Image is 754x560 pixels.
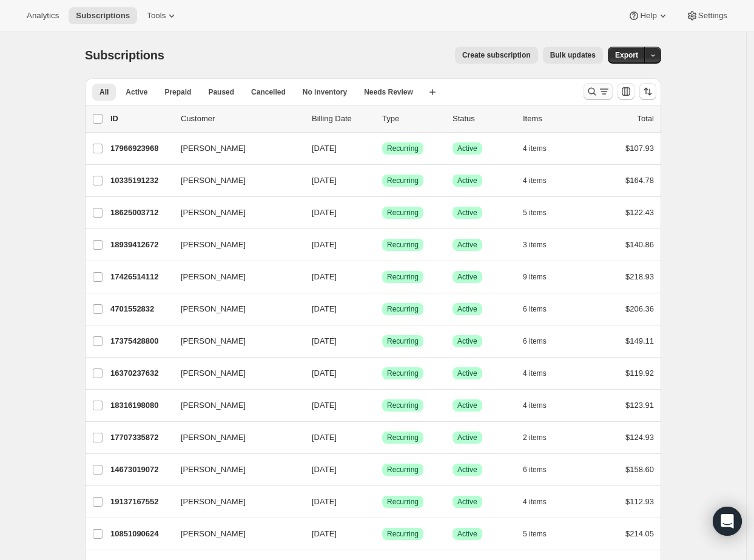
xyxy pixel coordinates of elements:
[639,83,656,100] button: Sort the results
[550,50,596,60] span: Bulk updates
[110,172,654,189] div: 10335191232[PERSON_NAME][DATE]SuccessRecurringSuccessActive4 items$164.78
[110,335,171,347] p: 17375428800
[181,432,246,444] span: [PERSON_NAME]
[523,176,547,185] span: 4 items
[181,303,246,315] span: [PERSON_NAME]
[110,113,654,125] div: IDCustomerBilling DateTypeStatusItemsTotal
[618,83,635,100] button: Customize table column order and visibility
[387,272,419,282] span: Recurring
[312,304,337,313] span: [DATE]
[110,496,171,508] p: 19137167552
[457,176,477,185] span: Active
[523,140,560,157] button: 4 items
[110,301,654,318] div: 4701552832[PERSON_NAME][DATE]SuccessRecurringSuccessActive6 items$206.36
[523,336,547,346] span: 6 items
[457,465,477,475] span: Active
[140,7,185,24] button: Tools
[713,507,742,536] div: Open Intercom Messenger
[312,240,337,249] span: [DATE]
[387,208,419,218] span: Recurring
[625,272,654,281] span: $218.93
[457,208,477,218] span: Active
[312,208,337,217] span: [DATE]
[455,47,538,64] button: Create subscription
[457,304,477,314] span: Active
[523,397,560,414] button: 4 items
[523,429,560,446] button: 2 items
[312,144,337,153] span: [DATE]
[181,496,246,508] span: [PERSON_NAME]
[462,50,531,60] span: Create subscription
[173,203,295,222] button: [PERSON_NAME]
[110,271,171,283] p: 17426514112
[110,142,171,155] p: 17966923968
[110,268,654,285] div: 17426514112[PERSON_NAME][DATE]SuccessRecurringSuccessActive9 items$218.93
[523,268,560,285] button: 9 items
[181,175,246,187] span: [PERSON_NAME]
[19,7,66,24] button: Analytics
[110,464,171,476] p: 14673019072
[181,464,246,476] span: [PERSON_NAME]
[99,87,109,97] span: All
[615,50,638,60] span: Export
[523,333,560,350] button: 6 items
[387,465,419,475] span: Recurring
[638,113,654,125] p: Total
[387,433,419,442] span: Recurring
[523,272,547,282] span: 9 items
[387,240,419,250] span: Recurring
[110,365,654,382] div: 16370237632[PERSON_NAME][DATE]SuccessRecurringSuccessActive4 items$119.92
[173,139,295,158] button: [PERSON_NAME]
[110,239,171,251] p: 18939412672
[625,497,654,506] span: $112.93
[621,7,676,24] button: Help
[173,492,295,512] button: [PERSON_NAME]
[457,272,477,282] span: Active
[523,465,547,475] span: 6 items
[126,87,147,97] span: Active
[387,401,419,410] span: Recurring
[523,433,547,442] span: 2 items
[457,433,477,442] span: Active
[312,176,337,185] span: [DATE]
[110,303,171,315] p: 4701552832
[625,465,654,474] span: $158.60
[110,528,171,540] p: 10851090624
[312,336,337,345] span: [DATE]
[181,239,246,251] span: [PERSON_NAME]
[625,401,654,410] span: $123.91
[387,497,419,507] span: Recurring
[312,465,337,474] span: [DATE]
[457,368,477,378] span: Active
[625,336,654,345] span: $149.11
[173,396,295,415] button: [PERSON_NAME]
[523,461,560,478] button: 6 items
[303,87,347,97] span: No inventory
[76,11,130,21] span: Subscriptions
[110,207,171,219] p: 18625003712
[181,528,246,540] span: [PERSON_NAME]
[679,7,735,24] button: Settings
[523,365,560,382] button: 4 items
[523,240,547,250] span: 3 items
[312,113,372,125] p: Billing Date
[110,461,654,478] div: 14673019072[PERSON_NAME][DATE]SuccessRecurringSuccessActive6 items$158.60
[173,428,295,447] button: [PERSON_NAME]
[457,497,477,507] span: Active
[181,399,246,412] span: [PERSON_NAME]
[625,240,654,249] span: $140.86
[523,301,560,318] button: 6 items
[423,84,442,101] button: Create new view
[110,525,654,542] div: 10851090624[PERSON_NAME][DATE]SuccessRecurringSuccessActive5 items$214.05
[364,87,413,97] span: Needs Review
[387,368,419,378] span: Recurring
[523,525,560,542] button: 5 items
[523,529,547,539] span: 5 items
[523,113,584,125] div: Items
[387,304,419,314] span: Recurring
[457,529,477,539] span: Active
[110,432,171,444] p: 17707335872
[312,368,337,378] span: [DATE]
[698,11,727,21] span: Settings
[110,397,654,414] div: 18316198080[PERSON_NAME][DATE]SuccessRecurringSuccessActive4 items$123.91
